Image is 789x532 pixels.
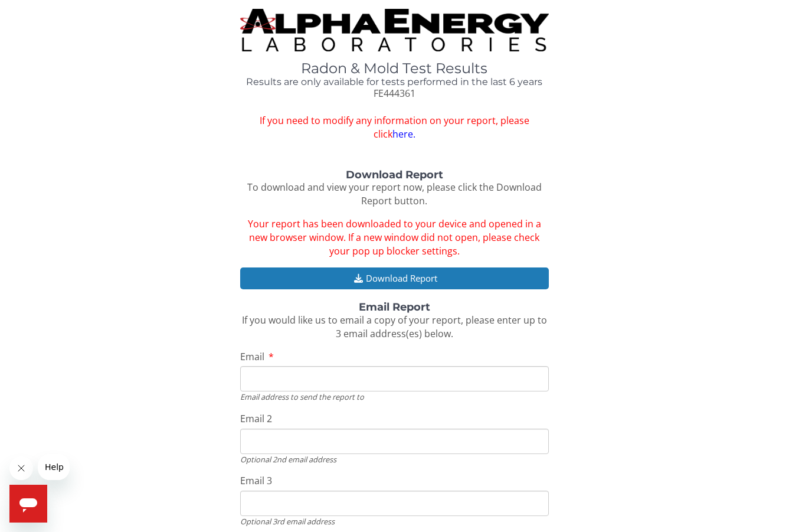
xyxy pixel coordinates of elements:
[374,87,415,100] span: FE444361
[346,168,443,181] strong: Download Report
[240,454,549,465] div: Optional 2nd email address
[240,114,549,141] span: If you need to modify any information on your report, please click
[240,61,549,76] h1: Radon & Mold Test Results
[240,516,549,527] div: Optional 3rd email address
[9,485,47,523] iframe: Button to launch messaging window
[240,267,549,289] button: Download Report
[359,301,430,314] strong: Email Report
[392,128,415,141] a: here.
[240,77,549,87] h4: Results are only available for tests performed in the last 6 years
[38,454,70,480] iframe: Message from company
[240,391,549,402] div: Email address to send the report to
[240,474,272,487] span: Email 3
[240,9,549,51] img: TightCrop.jpg
[248,217,541,257] span: Your report has been downloaded to your device and opened in a new browser window. If a new windo...
[247,181,542,207] span: To download and view your report now, please click the Download Report button.
[240,350,264,363] span: Email
[9,456,33,480] iframe: Close message
[240,412,272,425] span: Email 2
[242,314,547,340] span: If you would like us to email a copy of your report, please enter up to 3 email address(es) below.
